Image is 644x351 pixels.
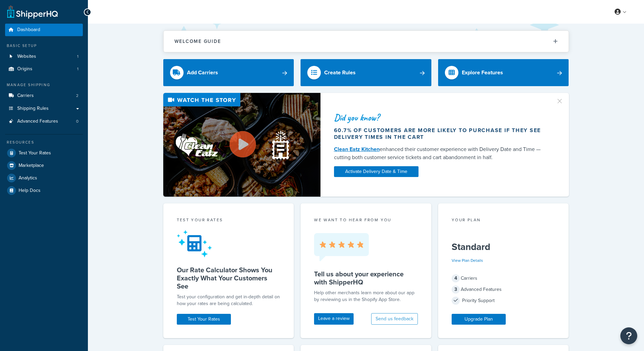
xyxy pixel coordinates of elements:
a: View Plan Details [452,257,483,264]
a: Advanced Features0 [5,115,83,128]
a: Websites1 [5,50,83,63]
li: Advanced Features [5,115,83,128]
span: Help Docs [19,188,41,194]
span: Analytics [19,175,37,181]
span: 1 [77,66,78,72]
div: Advanced Features [452,285,555,294]
a: Clean Eatz Kitchen [334,145,380,153]
span: 2 [76,93,78,99]
a: Create Rules [301,59,431,86]
a: Help Docs [5,184,83,197]
a: Test Your Rates [177,314,231,325]
div: Manage Shipping [5,82,83,88]
button: Open Resource Center [620,327,637,344]
a: Shipping Rules [5,102,83,115]
h5: Our Rate Calculator Shows You Exactly What Your Customers See [177,266,281,290]
div: 60.7% of customers are more likely to purchase if they see delivery times in the cart [334,127,548,141]
h5: Tell us about your experience with ShipperHQ [314,270,418,286]
div: Create Rules [324,68,356,77]
span: Marketplace [19,163,44,169]
span: Test Your Rates [19,150,51,156]
div: Priority Support [452,296,555,305]
a: Activate Delivery Date & Time [334,166,419,177]
div: Carriers [452,274,555,283]
div: Resources [5,140,83,145]
div: Did you know? [334,113,548,122]
div: enhanced their customer experience with Delivery Date and Time — cutting both customer service ti... [334,145,548,161]
h5: Standard [452,242,555,252]
h2: Welcome Guide [174,39,221,44]
a: Origins1 [5,63,83,75]
a: Explore Features [438,59,569,86]
a: Upgrade Plan [452,314,506,325]
div: Explore Features [462,68,503,77]
p: we want to hear from you [314,217,418,223]
a: Marketplace [5,159,83,172]
p: Help other merchants learn more about our app by reviewing us in the Shopify App Store. [314,290,418,303]
div: Test your rates [177,217,281,225]
span: Shipping Rules [17,106,49,111]
span: Websites [17,54,36,59]
div: Add Carriers [187,68,218,77]
span: Carriers [17,93,34,99]
span: 3 [452,285,460,294]
a: Test Your Rates [5,147,83,159]
span: 4 [452,274,460,282]
img: Video thumbnail [163,93,320,197]
span: Origins [17,66,32,72]
a: Analytics [5,172,83,184]
span: 0 [76,119,78,124]
a: Dashboard [5,24,83,36]
button: Send us feedback [371,313,418,325]
a: Carriers2 [5,90,83,102]
a: Add Carriers [163,59,294,86]
li: Websites [5,50,83,63]
button: Welcome Guide [164,31,569,52]
a: Leave a review [314,313,354,325]
li: Carriers [5,90,83,102]
li: Origins [5,63,83,75]
div: Your Plan [452,217,555,225]
span: Dashboard [17,27,40,33]
span: Advanced Features [17,119,58,124]
span: 1 [77,54,78,59]
div: Basic Setup [5,43,83,49]
div: Test your configuration and get in-depth detail on how your rates are being calculated. [177,294,281,307]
